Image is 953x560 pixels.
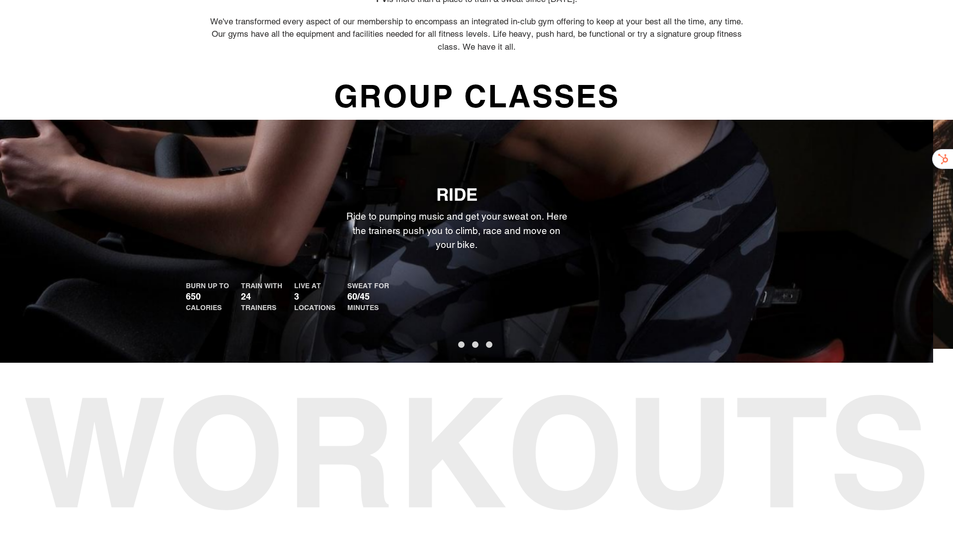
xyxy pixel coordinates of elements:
[347,281,389,291] div: SWEAT FOR
[206,15,747,54] p: We've transformed every aspect of our membership to encompass an integrated in-club gym offering ...
[294,281,335,291] div: LIVE AT
[347,303,389,313] div: MINUTES
[186,184,727,205] h2: RIDE
[241,291,282,303] p: 24
[241,281,282,291] div: TRAIN WITH
[294,303,335,313] div: LOCATIONS
[486,341,492,348] button: 3 of 3
[241,303,282,313] div: TRAINERS
[294,291,335,303] p: 3
[345,209,568,252] p: Ride to pumping music and get your sweat on. Here the trainers push you to climb, race and move o...
[347,291,389,303] p: 60/45
[186,281,229,291] div: BURN UP TO
[472,341,478,348] button: 2 of 3
[186,291,229,303] p: 650
[186,303,229,313] div: CALORIES
[458,341,465,348] button: 1 of 3
[331,73,622,120] span: GROUP CLASSES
